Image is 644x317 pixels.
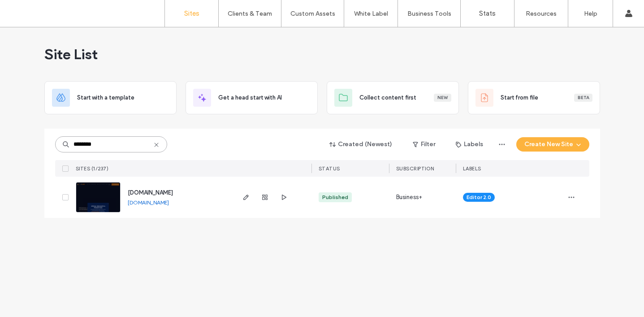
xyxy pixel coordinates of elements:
label: Custom Assets [290,10,335,17]
span: Editor 2.0 [467,193,491,201]
label: Resources [526,10,557,17]
span: Business+ [396,193,423,202]
span: Get a head start with AI [218,93,282,102]
div: Get a head start with AI [186,81,318,114]
div: New [434,94,451,102]
label: Help [584,10,597,17]
label: Clients & Team [228,10,272,17]
span: SUBSCRIPTION [396,165,434,172]
span: Site List [44,45,98,63]
label: Business Tools [407,10,451,17]
label: Stats [479,9,496,17]
div: Published [322,193,348,201]
label: Sites [184,9,199,17]
span: STATUS [319,165,340,172]
a: [DOMAIN_NAME] [128,189,173,196]
button: Labels [448,137,491,152]
span: Start from file [501,93,538,102]
span: LABELS [463,165,481,172]
span: Start with a template [77,93,134,102]
a: [DOMAIN_NAME] [128,199,169,206]
div: Beta [574,94,592,102]
button: Created (Newest) [322,137,400,152]
button: Filter [404,137,444,152]
div: Start from fileBeta [468,81,600,114]
label: White Label [354,10,388,17]
button: Create New Site [516,137,589,152]
div: Collect content firstNew [327,81,459,114]
div: Start with a template [44,81,177,114]
span: SITES (1/237) [76,165,109,172]
span: Help [21,6,39,14]
span: Collect content first [359,93,416,102]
